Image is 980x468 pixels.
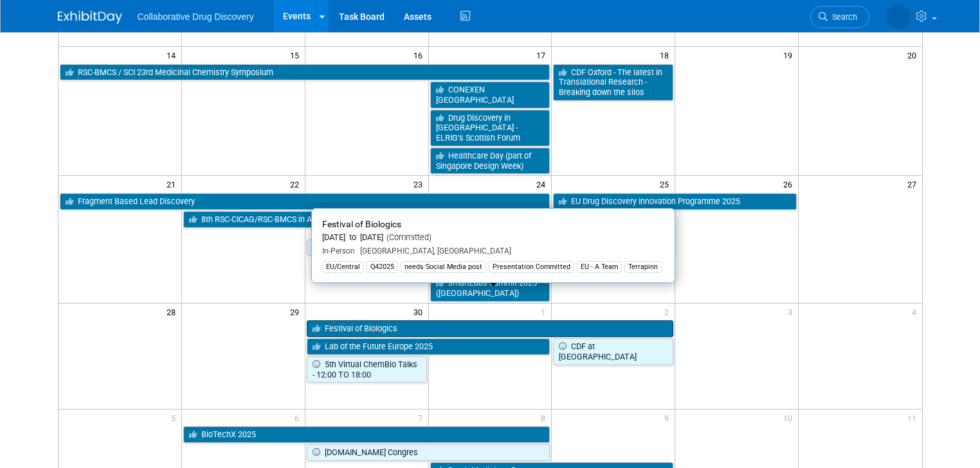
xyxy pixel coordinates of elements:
[663,304,675,320] span: 2
[535,47,551,63] span: 17
[58,11,122,24] img: ExhibitDay
[782,176,798,192] span: 26
[906,47,922,63] span: 20
[307,356,427,383] a: 5th Virtual ChemBio Talks - 12:00 TO 18:00
[786,304,798,320] span: 3
[60,64,550,81] a: RSC-BMCS / SCI 23rd Medicinal Chemistry Symposium
[430,275,550,301] a: smartLabs Summit 2025 ([GEOGRAPHIC_DATA])
[293,410,305,426] span: 6
[430,82,550,108] a: CONEXEN [GEOGRAPHIC_DATA]
[307,320,674,337] a: Festival of Biologics
[165,47,181,63] span: 14
[430,148,550,174] a: Healthcare Day (part of Singapore Design Week)
[322,232,664,243] div: [DATE] to [DATE]
[165,176,181,192] span: 21
[383,232,431,242] span: (Committed)
[417,410,428,426] span: 7
[60,193,550,210] a: Fragment Based Lead Discovery
[355,247,511,256] span: [GEOGRAPHIC_DATA], [GEOGRAPHIC_DATA]
[412,176,428,192] span: 23
[553,338,673,365] a: CDF at [GEOGRAPHIC_DATA]
[540,410,551,426] span: 8
[553,64,673,101] a: CDF Oxford - The latest in Translational Research - Breaking down the silos
[183,211,550,228] a: 8th RSC-CICAG/RSC-BMCS in Artificial Intelligence in Chemistry
[489,261,574,273] div: Presentation Committed
[183,426,550,443] a: BioTechX 2025
[322,261,364,273] div: EU/Central
[540,304,551,320] span: 1
[828,12,857,22] span: Search
[412,47,428,63] span: 16
[782,410,798,426] span: 10
[412,304,428,320] span: 30
[886,4,911,29] img: Amanda Briggs
[307,444,550,461] a: [DOMAIN_NAME] Congres
[289,304,305,320] span: 29
[289,176,305,192] span: 22
[658,176,675,192] span: 25
[535,176,551,192] span: 24
[367,261,398,273] div: Q42025
[170,410,181,426] span: 5
[906,410,922,426] span: 11
[322,247,355,256] span: In-Person
[577,261,622,273] div: EU - A Team
[810,6,869,28] a: Search
[911,304,922,320] span: 4
[430,110,550,146] a: Drug Discovery in [GEOGRAPHIC_DATA] - ELRIG’s Scottish Forum
[322,219,401,229] span: Festival of Biologics
[138,12,254,22] span: Collaborative Drug Discovery
[165,304,181,320] span: 28
[663,410,675,426] span: 9
[553,193,797,210] a: EU Drug Discovery Innovation Programme 2025
[307,338,550,355] a: Lab of the Future Europe 2025
[782,47,798,63] span: 19
[658,47,675,63] span: 18
[624,261,662,273] div: Terrapinn
[401,261,486,273] div: needs Social Media post
[289,47,305,63] span: 15
[906,176,922,192] span: 27
[307,239,674,256] a: AI for Pharma & Healthcare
